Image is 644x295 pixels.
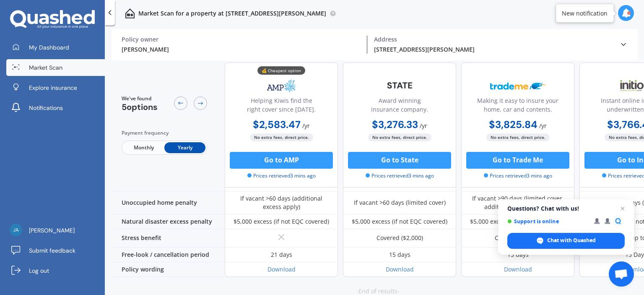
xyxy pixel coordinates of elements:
[507,205,625,212] span: Questions? Chat with us!
[377,234,423,242] div: Covered ($2,000)
[230,152,333,169] button: Go to AMP
[352,217,447,226] div: $5,000 excess (if not EQC covered)
[125,8,135,18] img: home-and-contents.b802091223b8502ef2dd.svg
[29,104,63,112] span: Notifications
[507,218,588,225] span: Support is online
[123,142,164,153] span: Monthly
[164,142,205,153] span: Yearly
[374,45,613,54] div: [STREET_ADDRESS][PERSON_NAME]
[10,224,22,236] img: 2fb8800e641d953c3e467803702ff698
[386,265,414,273] a: Download
[253,118,301,131] b: $2,583.47
[250,133,313,141] span: No extra fees, direct price.
[122,36,360,43] div: Policy owner
[6,262,105,279] a: Log out
[366,172,434,180] span: Prices retrieved 3 mins ago
[112,191,225,214] div: Unoccupied home penalty
[6,222,105,239] a: [PERSON_NAME]
[489,118,538,131] b: $3,825.84
[350,96,449,117] div: Award winning insurance company.
[302,122,310,130] span: / yr
[112,262,225,277] div: Policy wording
[354,198,446,207] div: If vacant >60 days (limited cover)
[609,261,634,287] a: Open chat
[232,96,331,117] div: Helping Kiwis find the right cover since [DATE].
[6,39,105,56] a: My Dashboard
[374,36,613,43] div: Address
[348,152,451,169] button: Go to State
[112,229,225,248] div: Stress benefit
[368,133,431,141] span: No extra fees, direct price.
[122,95,158,102] span: We've found
[562,9,608,17] div: New notification
[29,246,75,255] span: Submit feedback
[466,152,569,169] button: Go to Trade Me
[254,76,309,97] img: AMP.webp
[6,99,105,116] a: Notifications
[6,59,105,76] a: Market Scan
[467,194,568,211] div: If vacant >90 days (limited cover, additional excess apply)
[29,63,62,72] span: Market Scan
[6,79,105,96] a: Explore insurance
[6,242,105,259] a: Submit feedback
[112,214,225,229] div: Natural disaster excess penalty
[495,234,541,242] div: Covered ($1,000)
[112,248,225,262] div: Free-look / cancellation period
[372,118,418,131] b: $3,276.33
[372,76,427,95] img: State-text-1.webp
[122,129,207,137] div: Payment frequency
[29,266,49,275] span: Log out
[257,66,305,75] div: 💰 Cheapest option
[507,233,625,249] span: Chat with Quashed
[267,265,296,273] a: Download
[468,96,567,117] div: Making it easy to insure your home, car and contents.
[504,265,532,273] a: Download
[486,133,550,141] span: No extra fees, direct price.
[122,102,158,112] span: 5 options
[420,122,427,130] span: / yr
[138,9,326,18] p: Market Scan for a property at [STREET_ADDRESS][PERSON_NAME]
[490,76,545,97] img: Trademe.webp
[122,45,360,54] div: [PERSON_NAME]
[547,237,596,244] span: Chat with Quashed
[389,251,410,259] div: 15 days
[247,172,316,180] span: Prices retrieved 3 mins ago
[484,172,552,180] span: Prices retrieved 3 mins ago
[29,226,75,235] span: [PERSON_NAME]
[29,84,77,92] span: Explore insurance
[539,122,547,130] span: / yr
[29,43,69,52] span: My Dashboard
[231,194,332,211] div: If vacant >60 days (additional excess apply)
[470,217,566,226] div: $5,000 excess (if not EQC covered)
[234,217,329,226] div: $5,000 excess (if not EQC covered)
[271,251,292,259] div: 21 days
